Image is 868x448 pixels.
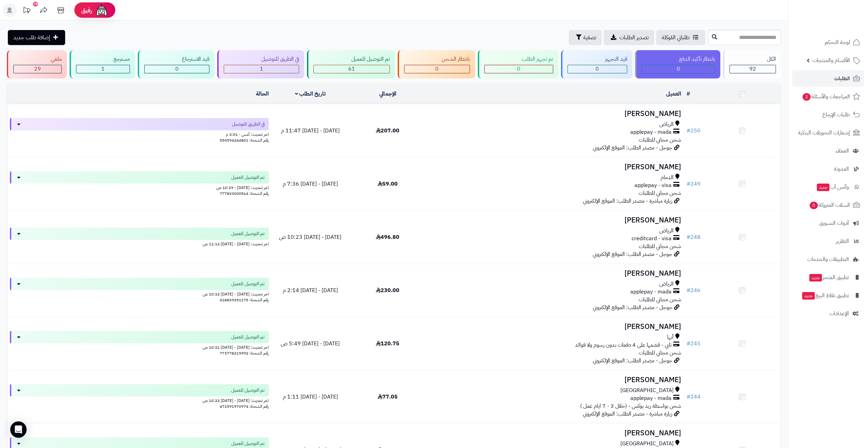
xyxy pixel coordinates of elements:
[822,110,850,119] span: طلبات الإرجاع
[10,396,269,404] div: اخر تحديث: [DATE] - [DATE] 10:22 ص
[429,163,681,171] h3: [PERSON_NAME]
[569,30,602,45] button: تصفية
[231,280,265,287] span: تم التوصيل للعميل
[798,128,850,138] span: إشعارات التحويلات البنكية
[829,309,849,318] span: الإعدادات
[634,182,672,189] span: applepay - visa
[792,197,864,213] a: السلات المتروكة0
[630,394,672,402] span: applepay - mada
[656,30,705,45] a: طلباتي المُوكلة
[809,274,822,281] span: جديد
[295,90,326,98] a: تاريخ الطلب
[792,88,864,105] a: المراجعات والأسئلة2
[95,3,108,17] img: ai-face.png
[687,233,701,241] a: #248
[76,65,130,73] div: 1
[396,50,476,78] a: بانتظار الشحن 0
[231,334,265,341] span: تم التوصيل للعميل
[639,136,681,144] span: شحن مجاني للطلبات
[283,180,338,188] span: [DATE] - [DATE] 7:36 م
[476,50,560,78] a: تم تجهيز الطلب 0
[687,286,701,294] a: #246
[485,65,553,73] div: 0
[10,343,269,350] div: اخر تحديث: [DATE] - [DATE] 10:31 ص
[404,65,470,73] div: 0
[687,180,690,188] span: #
[224,65,299,73] div: 1
[435,65,439,73] span: 0
[634,50,722,78] a: بانتظار تأكيد الدفع 0
[722,50,782,78] a: الكل92
[620,440,674,448] span: [GEOGRAPHIC_DATA]
[429,323,681,331] h3: [PERSON_NAME]
[810,202,818,209] span: 0
[81,6,92,14] span: رفيق
[639,349,681,357] span: شحن مجاني للطلبات
[792,125,864,141] a: إشعارات التحويلات البنكية
[642,55,715,63] div: بانتظار تأكيد الدفع
[639,295,681,304] span: شحن مجاني للطلبات
[232,121,265,128] span: في الطريق للتوصيل
[583,197,672,205] span: زيارة مباشرة - مصدر الطلب: الموقع الإلكتروني
[803,93,811,101] span: 2
[687,393,701,401] a: #244
[659,120,674,128] span: الرياض
[642,65,715,73] div: 0
[10,240,269,247] div: اخر تحديث: [DATE] - [DATE] 11:12 ص
[231,387,265,394] span: تم التوصيل للعميل
[792,34,864,50] a: لوحة التحكم
[18,3,35,19] a: تحديثات المنصة
[484,55,553,63] div: تم تجهيز الطلب
[378,180,398,188] span: 59.00
[145,65,209,73] div: 0
[306,50,396,78] a: تم التوصيل للعميل 61
[279,233,341,241] span: [DATE] - [DATE] 10:23 ص
[792,161,864,177] a: المدونة
[175,65,179,73] span: 0
[220,297,269,303] span: رقم الشحنة: 418839351175
[8,30,65,45] a: إضافة طلب جديد
[836,236,849,246] span: التقارير
[834,74,850,83] span: الطلبات
[580,402,681,410] span: شحن بواسطة ريد بوكس - (خلال 3 - 7 ايام عمل )
[220,190,269,197] span: رقم الشحنة: 777833000564
[376,339,399,348] span: 120.75
[10,184,269,191] div: اخر تحديث: [DATE] - 10:39 ص
[348,65,355,73] span: 61
[13,55,62,63] div: ملغي
[568,65,627,73] div: 0
[687,339,690,348] span: #
[583,33,596,42] span: تصفية
[575,341,672,349] span: تابي - قسّمها على 4 دفعات بدون رسوم ولا فوائد
[807,255,849,264] span: التطبيقات والخدمات
[836,146,849,156] span: العملاء
[429,216,681,224] h3: [PERSON_NAME]
[687,393,690,401] span: #
[136,50,216,78] a: قيد الاسترجاع 0
[792,287,864,304] a: تطبيق نقاط البيعجديد
[33,2,38,6] div: 10
[220,403,269,409] span: رقم الشحنة: 471591970974
[630,288,672,296] span: applepay - mada
[10,130,269,138] div: اخر تحديث: أمس - 3:01 م
[687,180,701,188] a: #249
[281,127,340,135] span: [DATE] - [DATE] 11:47 م
[224,55,299,63] div: في الطريق للتوصيل
[231,440,265,447] span: تم التوصيل للعميل
[593,357,672,365] span: جوجل - مصدر الطلب: الموقع الإلكتروني
[687,286,690,294] span: #
[378,393,398,401] span: 77.05
[101,65,105,73] span: 1
[639,189,681,197] span: شحن مجاني للطلبات
[595,65,599,73] span: 0
[834,164,849,174] span: المدونة
[661,174,674,182] span: الدمام
[659,227,674,235] span: الرياض
[802,92,850,101] span: المراجعات والأسئلة
[792,233,864,249] a: التقارير
[812,56,850,65] span: الأقسام والمنتجات
[260,65,263,73] span: 1
[256,90,269,98] a: الحالة
[792,143,864,159] a: العملاء
[593,303,672,312] span: جوجل - مصدر الطلب: الموقع الإلكتروني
